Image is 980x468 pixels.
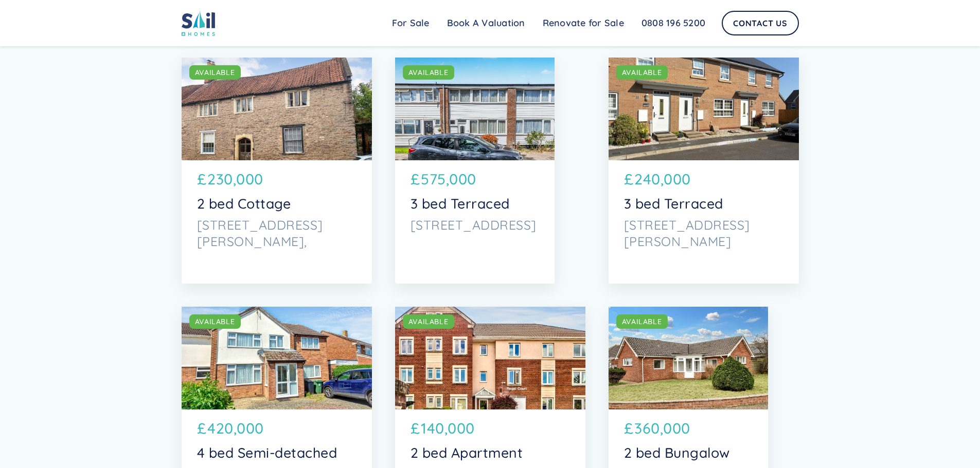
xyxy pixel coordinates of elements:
[411,444,570,461] p: 2 bed Apartment
[383,13,438,33] a: For Sale
[411,417,420,439] p: £
[622,67,662,78] div: AVAILABLE
[408,67,449,78] div: AVAILABLE
[633,13,714,33] a: 0808 196 5200
[421,168,476,190] p: 575,000
[408,316,449,327] div: AVAILABLE
[534,13,633,33] a: Renovate for Sale
[634,417,690,439] p: 360,000
[207,417,264,439] p: 420,000
[195,67,235,78] div: AVAILABLE
[197,217,357,250] p: [STREET_ADDRESS][PERSON_NAME],
[197,444,357,461] p: 4 bed Semi-detached
[624,195,783,212] p: 3 bed Terraced
[411,195,539,212] p: 3 bed Terraced
[624,444,753,461] p: 2 bed Bungalow
[195,316,235,327] div: AVAILABLE
[182,10,216,36] img: sail home logo colored
[411,217,539,233] p: [STREET_ADDRESS]
[722,11,799,35] a: Contact Us
[182,58,372,284] a: AVAILABLE£230,0002 bed Cottage[STREET_ADDRESS][PERSON_NAME],
[207,168,263,190] p: 230,000
[624,417,634,439] p: £
[609,58,799,284] a: AVAILABLE£240,0003 bed Terraced[STREET_ADDRESS][PERSON_NAME]
[438,13,534,33] a: Book A Valuation
[197,195,357,212] p: 2 bed Cottage
[622,316,662,327] div: AVAILABLE
[421,417,475,439] p: 140,000
[624,168,634,190] p: £
[395,58,555,284] a: AVAILABLE£575,0003 bed Terraced[STREET_ADDRESS]
[197,168,207,190] p: £
[624,217,783,250] p: [STREET_ADDRESS][PERSON_NAME]
[197,417,207,439] p: £
[411,168,420,190] p: £
[634,168,691,190] p: 240,000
